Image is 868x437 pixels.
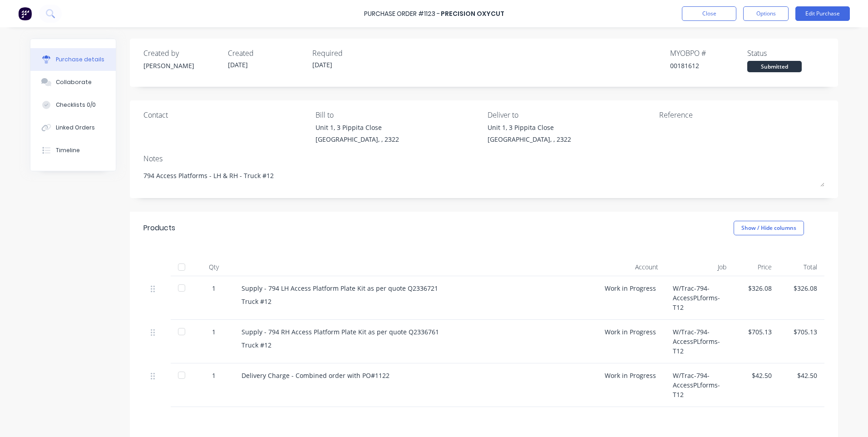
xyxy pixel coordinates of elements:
div: Timeline [56,146,80,154]
button: Checklists 0/0 [30,94,116,116]
div: Qty [193,258,234,276]
div: $705.13 [741,327,772,337]
div: Delivery Charge - Combined order with PO#1122 [242,371,590,380]
div: $705.13 [786,327,817,337]
div: $42.50 [786,371,817,380]
div: 00181612 [670,61,747,70]
div: Products [143,223,175,233]
div: Work in Progress [597,276,666,320]
div: [GEOGRAPHIC_DATA], , 2322 [316,134,399,144]
div: Collaborate [56,78,92,86]
div: Created by [143,48,221,59]
div: Notes [143,153,824,164]
div: MYOB PO # [670,48,747,59]
div: Job [666,258,734,276]
div: W/Trac-794-AccessPLforms-T12 [666,276,734,320]
div: Total [779,258,824,276]
div: Required [312,48,390,59]
div: $326.08 [786,283,817,293]
div: Work in Progress [597,363,666,407]
div: Unit 1, 3 Pippita Close [488,123,571,132]
div: W/Trac-794-AccessPLforms-T12 [666,320,734,363]
textarea: 794 Access Platforms - LH & RH - Truck #12 [143,166,824,187]
div: Supply - 794 RH Access Platform Plate Kit as per quote Q2336761 [242,327,590,337]
div: Bill to [316,109,481,120]
div: 1 [201,371,227,380]
div: W/Trac-794-AccessPLforms-T12 [666,363,734,407]
div: Account [597,258,666,276]
div: Work in Progress [597,320,666,363]
div: Price [734,258,779,276]
div: Checklists 0/0 [56,101,96,109]
button: Close [682,6,736,21]
div: [PERSON_NAME] [143,61,221,70]
div: Purchase Order #1123 - [364,9,440,19]
div: Precision Oxycut [441,9,504,19]
div: Submitted [747,61,802,72]
button: Show / Hide columns [734,221,804,235]
div: Deliver to [488,109,653,120]
div: Reference [659,109,824,120]
div: Unit 1, 3 Pippita Close [316,123,399,132]
button: Options [743,6,789,21]
button: Timeline [30,139,116,162]
div: Contact [143,109,309,120]
div: Status [747,48,824,59]
div: Purchase details [56,55,104,64]
div: $326.08 [741,283,772,293]
button: Collaborate [30,71,116,94]
div: 1 [201,327,227,337]
div: [GEOGRAPHIC_DATA], , 2322 [488,134,571,144]
div: Supply - 794 LH Access Platform Plate Kit as per quote Q2336721 [242,283,590,293]
div: Truck #12 [242,297,590,306]
button: Edit Purchase [795,6,850,21]
button: Linked Orders [30,116,116,139]
div: $42.50 [741,371,772,380]
button: Purchase details [30,48,116,71]
div: Created [228,48,305,59]
img: Factory [18,7,32,20]
div: 1 [201,283,227,293]
div: Truck #12 [242,340,590,350]
div: Linked Orders [56,124,95,132]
